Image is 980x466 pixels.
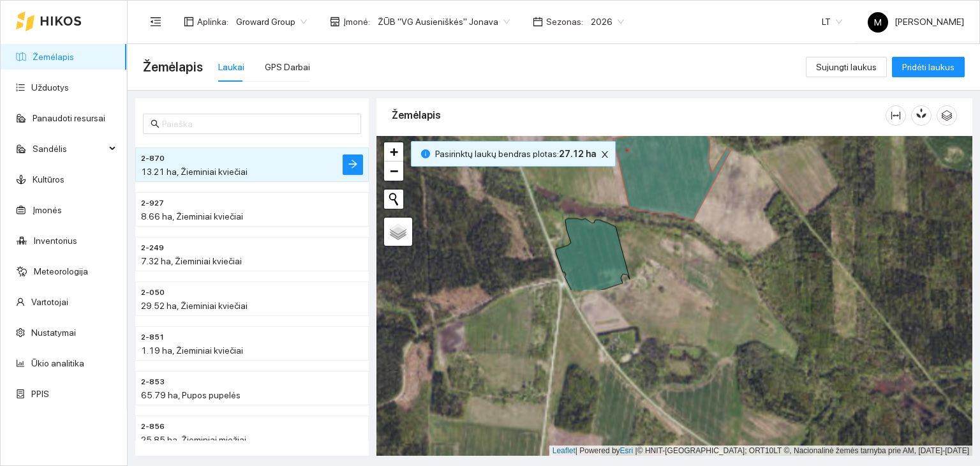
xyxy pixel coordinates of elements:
a: Pridėti laukus [892,62,965,72]
a: Zoom out [384,162,403,181]
span: 2-870 [141,153,165,165]
span: 29.52 ha, Žieminiai kviečiai [141,301,248,311]
span: 65.79 ha, Pupos pupelės [141,390,241,400]
span: close [598,150,612,159]
span: 2-249 [141,242,164,254]
span: [PERSON_NAME] [868,17,964,27]
span: 1.19 ha, Žieminiai kviečiai [141,345,243,356]
span: 2026 [591,12,624,31]
span: shop [330,17,340,27]
span: 2-050 [141,287,165,299]
span: Groward Group [236,12,307,31]
a: Zoom in [384,142,403,162]
div: Žemėlapis [392,97,886,133]
a: Žemėlapis [33,52,74,62]
span: 2-927 [141,197,164,209]
button: menu-fold [143,9,168,34]
span: | [635,446,637,455]
a: Layers [384,218,412,246]
a: Meteorologija [34,266,88,276]
a: Inventorius [34,236,77,246]
a: Užduotys [31,82,69,93]
span: 2-856 [141,421,165,433]
span: menu-fold [150,16,161,27]
button: Pridėti laukus [892,57,965,77]
a: Vartotojai [31,297,68,307]
span: Sezonas : [546,15,583,29]
a: Įmonės [33,205,62,215]
a: Nustatymai [31,327,76,338]
button: arrow-right [343,154,363,175]
span: 2-853 [141,376,165,388]
div: GPS Darbai [265,60,310,74]
span: M [874,12,882,33]
span: Aplinka : [197,15,228,29]
span: arrow-right [348,159,358,171]
button: Initiate a new search [384,190,403,209]
a: Esri [620,446,634,455]
div: | Powered by © HNIT-[GEOGRAPHIC_DATA]; ORT10LT ©, Nacionalinė žemės tarnyba prie AM, [DATE]-[DATE] [549,446,972,456]
b: 27.12 ha [559,149,596,159]
span: Įmonė : [343,15,370,29]
span: search [151,119,160,128]
button: column-width [886,105,906,126]
span: LT [822,12,842,31]
button: Sujungti laukus [806,57,887,77]
span: − [390,163,398,179]
span: calendar [533,17,543,27]
span: + [390,144,398,160]
span: 7.32 ha, Žieminiai kviečiai [141,256,242,266]
a: Panaudoti resursai [33,113,105,123]
span: info-circle [421,149,430,158]
a: Kultūros [33,174,64,184]
span: ŽŪB "VG Ausieniškės" Jonava [378,12,510,31]
a: PPIS [31,389,49,399]
span: Žemėlapis [143,57,203,77]
span: Pridėti laukus [902,60,954,74]
span: Sandėlis [33,136,105,162]
a: Ūkio analitika [31,358,84,368]
span: Pasirinktų laukų bendras plotas : [435,147,596,161]
span: 25.85 ha, Žieminiai miežiai [141,435,246,445]
span: column-width [886,110,905,121]
div: Laukai [218,60,244,74]
input: Paieška [162,117,353,131]
button: close [597,147,612,162]
a: Sujungti laukus [806,62,887,72]
a: Leaflet [553,446,575,455]
span: layout [184,17,194,27]
span: 8.66 ha, Žieminiai kviečiai [141,211,243,222]
span: 2-851 [141,331,165,343]
span: Sujungti laukus [816,60,877,74]
span: 13.21 ha, Žieminiai kviečiai [141,167,248,177]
